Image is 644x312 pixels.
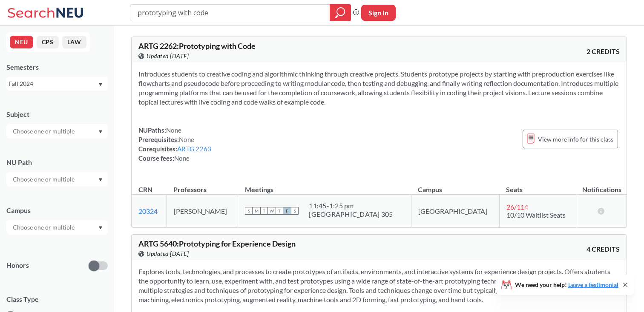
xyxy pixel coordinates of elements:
[6,295,108,304] span: Class Type
[179,136,194,143] span: None
[167,195,238,227] td: [PERSON_NAME]
[6,62,108,72] div: Semesters
[245,207,253,215] span: S
[268,207,276,215] span: W
[238,176,411,195] th: Meetings
[6,124,108,139] div: Dropdown arrow
[411,195,499,227] td: [GEOGRAPHIC_DATA]
[37,36,59,48] button: CPS
[147,249,189,258] span: Updated [DATE]
[98,226,103,230] svg: Dropdown arrow
[9,79,98,88] div: Fall 2024
[309,201,393,210] div: 11:45 - 1:25 pm
[98,130,103,133] svg: Dropdown arrow
[283,207,291,215] span: F
[361,5,396,21] button: Sign In
[98,83,103,86] svg: Dropdown arrow
[138,41,256,51] span: ARTG 2262 : Prototyping with Code
[506,203,528,211] span: 26 / 114
[253,207,260,215] span: M
[586,244,620,254] span: 4 CREDITS
[9,222,80,233] input: Choose one or multiple
[291,207,299,215] span: S
[568,281,618,288] a: Leave a testimonial
[98,178,103,182] svg: Dropdown arrow
[6,77,108,91] div: Fall 2024Dropdown arrow
[138,125,211,163] div: NUPaths: Prerequisites: Corequisites: Course fees:
[167,176,238,195] th: Professors
[174,154,190,162] span: None
[9,174,80,184] input: Choose one or multiple
[10,36,33,48] button: NEU
[138,267,620,304] section: Explores tools, technologies, and processes to create prototypes of artifacts, environments, and ...
[411,176,499,195] th: Campus
[138,239,296,248] span: ARTG 5640 : Prototyping for Experience Design
[506,211,566,219] span: 10/10 Waitlist Seats
[166,126,181,134] span: None
[335,7,345,19] svg: magnifying glass
[138,185,152,194] div: CRN
[138,69,620,107] section: Introduces students to creative coding and algorithmic thinking through creative projects. Studen...
[137,6,324,20] input: Class, professor, course number, "phrase"
[6,206,108,215] div: Campus
[6,110,108,119] div: Subject
[276,207,283,215] span: T
[538,134,613,145] span: View more info for this class
[6,220,108,235] div: Dropdown arrow
[147,51,189,61] span: Updated [DATE]
[6,158,108,167] div: NU Path
[309,210,393,218] div: [GEOGRAPHIC_DATA] 305
[330,4,351,21] div: magnifying glass
[586,47,620,56] span: 2 CREDITS
[6,261,29,270] p: Honors
[138,207,158,215] a: 20324
[577,176,627,195] th: Notifications
[9,126,80,136] input: Choose one or multiple
[260,207,268,215] span: T
[62,36,86,48] button: LAW
[177,145,211,153] a: ARTG 2263
[6,172,108,187] div: Dropdown arrow
[499,176,577,195] th: Seats
[515,282,618,288] span: We need your help!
